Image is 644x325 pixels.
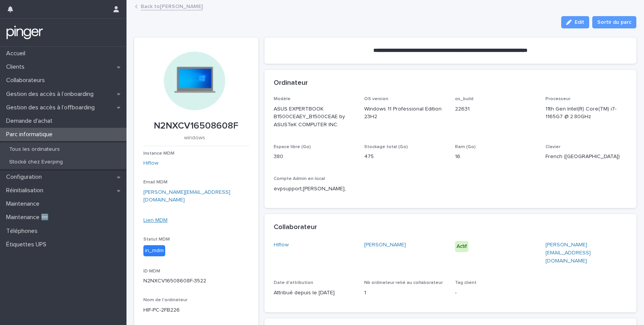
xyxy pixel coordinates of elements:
p: Windows 11 Professional Edition 23H2 [364,105,446,121]
div: Actif [455,241,468,252]
a: Hiflow [274,241,289,249]
p: Accueil [3,50,31,57]
a: Lien MDM [143,218,168,223]
h2: Collaborateur [274,223,317,232]
p: - [455,289,537,297]
p: N2NXCV16508608F-3522 [143,277,249,285]
span: os_build [455,97,473,101]
a: Back to[PERSON_NAME] [141,2,203,10]
p: Étiquettes UPS [3,241,53,248]
p: Gestion des accès à l’onboarding [3,91,100,98]
p: HIF-PC-2FB226 [143,306,249,314]
a: Hiflow [143,159,158,167]
span: Processeur [545,97,570,101]
p: ASUS EXPERTBOOK B1500CEAEY_B1500CEAE by ASUSTeK COMPUTER INC. [274,105,355,129]
p: Attribué depuis le [DATE] [274,289,355,297]
p: Tous les ordinateurs [3,146,66,153]
p: 11th Gen Intel(R) Core(TM) i7-1165G7 @ 2.80GHz [545,105,627,121]
span: Modèle [274,97,291,101]
img: mTgBEunGTSyRkCgitkcU [6,25,43,40]
div: in_mdm [143,245,165,256]
p: 22631 [455,105,537,113]
span: Date d'attribution [274,280,313,285]
p: 475 [364,153,446,161]
a: [PERSON_NAME][EMAIL_ADDRESS][DOMAIN_NAME] [143,190,230,203]
p: Stocké chez Everping [3,159,69,165]
p: Réinitialisation [3,187,49,194]
p: evpsupport,[PERSON_NAME], [274,185,355,193]
p: Parc informatique [3,131,59,138]
span: Ram (Go) [455,145,476,149]
a: [PERSON_NAME][EMAIL_ADDRESS][DOMAIN_NAME] [545,242,591,264]
p: 380 [274,153,355,161]
span: Sortir du parc [597,18,631,26]
p: Gestion des accès à l’offboarding [3,104,101,111]
span: Compte Admin en local [274,177,325,181]
span: Stockage total (Go) [364,145,408,149]
span: Edit [575,20,584,25]
p: Configuration [3,173,48,181]
span: Statut MDM [143,237,170,242]
span: Instance MDM [143,151,174,156]
p: windows [143,135,246,141]
span: Nom de l'ordinateur [143,298,187,302]
span: Nb ordinateur relié au collaborateur [364,280,443,285]
h2: Ordinateur [274,79,308,87]
p: N2NXCV16508608F [143,120,249,132]
p: French ([GEOGRAPHIC_DATA]) [545,153,627,161]
a: [PERSON_NAME] [364,241,406,249]
span: Espace libre (Go) [274,145,311,149]
p: 1 [364,289,446,297]
p: Demande d'achat [3,117,59,125]
p: Maintenance 🆕 [3,214,55,221]
span: OS version [364,97,388,101]
p: Clients [3,63,31,71]
p: Collaborateurs [3,77,51,84]
button: Edit [561,16,589,28]
button: Sortir du parc [592,16,636,28]
p: Maintenance [3,200,46,208]
span: ID MDM [143,269,160,274]
p: 16 [455,153,537,161]
span: Clavier [545,145,560,149]
p: Téléphones [3,228,44,235]
span: Tag client [455,280,476,285]
span: Email MDM [143,180,168,185]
